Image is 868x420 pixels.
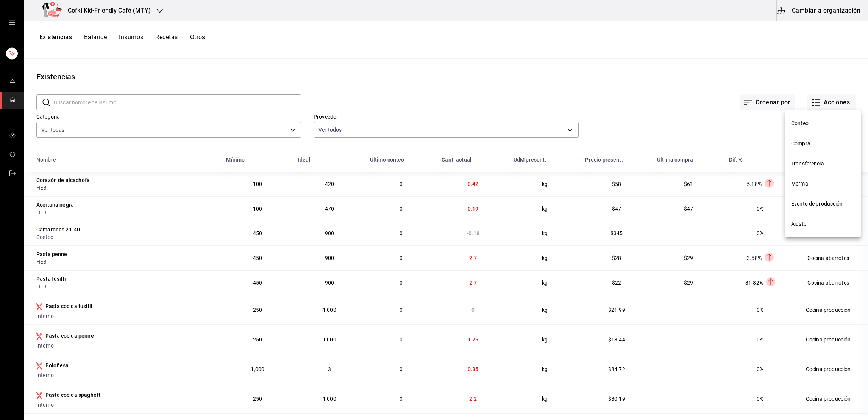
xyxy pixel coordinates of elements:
span: Evento de producción [791,200,855,208]
span: Merma [791,180,855,188]
span: Compra [791,140,855,148]
span: Conteo [791,120,855,127]
span: Ajuste [791,220,855,228]
span: Transferencia [791,160,855,168]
